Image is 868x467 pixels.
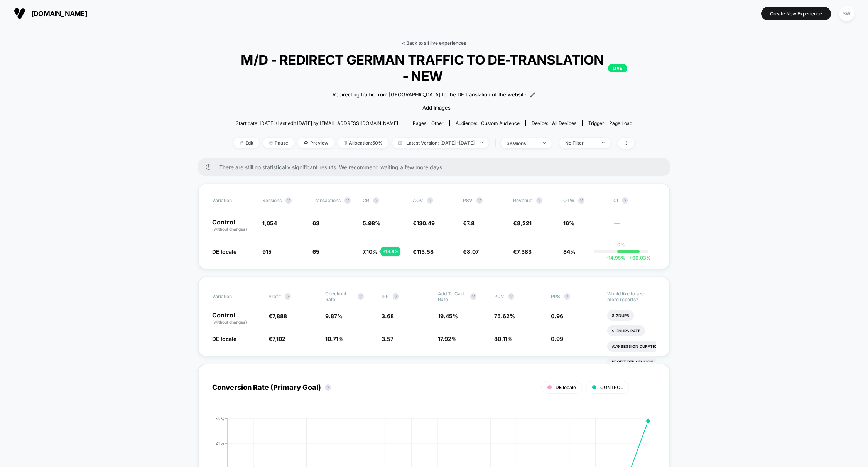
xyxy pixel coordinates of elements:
li: Signups Rate [607,325,645,336]
span: Transactions [312,197,341,203]
button: ? [536,197,542,204]
div: Audience: [456,120,520,126]
span: 0.96 [551,313,563,319]
p: Control [212,312,261,325]
span: 80.11 % [494,335,513,342]
a: < Back to all live experiences [402,40,466,46]
span: Profit [269,293,281,299]
p: LIVE [608,64,627,72]
p: Would like to see more reports? [607,291,656,302]
span: Page Load [609,120,632,126]
span: CI [613,197,656,204]
span: Sessions [262,197,282,203]
span: Latest Version: [DATE] - [DATE] [392,138,489,148]
span: € [269,313,287,319]
li: Avg Session Duration [607,341,665,352]
button: ? [508,293,514,300]
span: all devices [552,120,576,126]
span: 66.03 % [625,255,651,261]
span: -14.95 % [606,255,625,261]
img: end [543,142,546,144]
span: | [493,138,501,149]
div: sessions [507,140,537,146]
span: 16% [563,220,574,226]
button: ? [325,384,331,391]
p: 0% [617,242,625,248]
span: PDV [494,293,504,299]
span: 7,888 [272,313,287,319]
div: Pages: [413,120,444,126]
div: SW [839,6,854,21]
div: Trigger: [588,120,632,126]
button: ? [578,197,584,204]
span: IPP [382,293,389,299]
span: 75.62 % [494,313,515,319]
button: ? [427,197,433,204]
span: Start date: [DATE] (Last edit [DATE] by [EMAIL_ADDRESS][DOMAIN_NAME]) [236,120,400,126]
span: other [431,120,444,126]
button: SW [837,6,856,22]
span: € [413,248,434,255]
span: € [513,248,532,255]
span: DE locale [212,335,236,342]
span: 19.45 % [438,313,458,319]
span: 7,383 [517,248,532,255]
button: Create New Experience [761,7,831,20]
span: OTW [563,197,606,204]
p: | [620,248,622,253]
span: There are still no statistically significant results. We recommend waiting a few more days [219,164,654,170]
button: ? [285,197,292,204]
span: CR [363,197,369,203]
span: Preview [298,138,334,148]
img: end [602,142,605,143]
span: 7,102 [272,335,285,342]
img: edit [240,141,243,145]
span: 3.68 [382,313,394,319]
tspan: 28 % [215,416,225,421]
span: 0.99 [551,335,563,342]
button: ? [344,197,351,204]
span: 17.92 % [438,335,457,342]
button: ? [285,293,291,300]
button: ? [622,197,628,204]
span: 1,054 [262,220,277,226]
span: € [513,220,532,226]
button: ? [358,293,364,300]
button: ? [476,197,483,204]
span: Pause [263,138,294,148]
span: € [463,220,475,226]
p: Control [212,219,255,232]
span: Add To Cart Rate [438,291,466,302]
span: 10.71 % [325,335,344,342]
span: PSV [463,197,473,203]
span: Edit [234,138,259,148]
span: DE locale [556,384,576,390]
button: ? [373,197,379,204]
span: 63 [312,220,319,226]
span: 113.58 [417,248,434,255]
span: 65 [312,248,319,255]
span: 915 [262,248,272,255]
img: end [480,142,483,143]
li: Profit Per Session [607,356,658,367]
span: Device: [525,120,582,126]
span: Custom Audience [481,120,520,126]
span: 7.10 % [363,248,378,255]
span: Allocation: 50% [338,138,388,148]
span: 5.98 % [363,220,380,226]
span: € [413,220,435,226]
img: rebalance [344,141,347,145]
button: [DOMAIN_NAME] [12,7,90,20]
span: Variation [212,291,255,302]
span: + [629,255,632,261]
img: calendar [398,141,402,145]
span: 130.49 [417,220,435,226]
tspan: 21 % [216,441,225,445]
span: € [463,248,479,255]
button: ? [564,293,570,300]
img: end [269,141,273,145]
span: € [269,335,285,342]
span: (without changes) [212,227,247,231]
span: M/D - REDIRECT GERMAN TRAFFIC TO DE-TRANSLATION - NEW [241,52,627,84]
span: CONTROL [600,384,623,390]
